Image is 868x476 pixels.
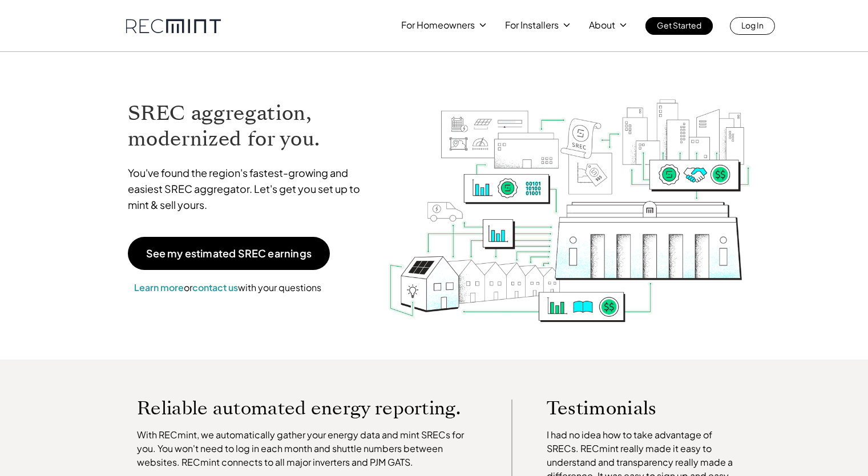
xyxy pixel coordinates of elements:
[137,428,477,469] p: With RECmint, we automatically gather your energy data and mint SRECs for you. You won't need to ...
[741,17,764,33] p: Log In
[589,17,615,33] p: About
[128,100,371,152] h1: SREC aggregation, modernized for you.
[134,281,184,293] a: Learn more
[128,280,328,295] p: or with your questions
[730,17,775,35] a: Log In
[387,69,752,325] img: RECmint value cycle
[128,237,330,270] a: See my estimated SREC earnings
[137,400,477,417] p: Reliable automated energy reporting.
[146,248,312,259] p: See my estimated SREC earnings
[547,400,717,417] p: Testimonials
[505,17,559,33] p: For Installers
[192,281,238,293] a: contact us
[657,17,701,33] p: Get Started
[645,17,713,35] a: Get Started
[401,17,475,33] p: For Homeowners
[128,165,371,213] p: You've found the region's fastest-growing and easiest SREC aggregator. Let's get you set up to mi...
